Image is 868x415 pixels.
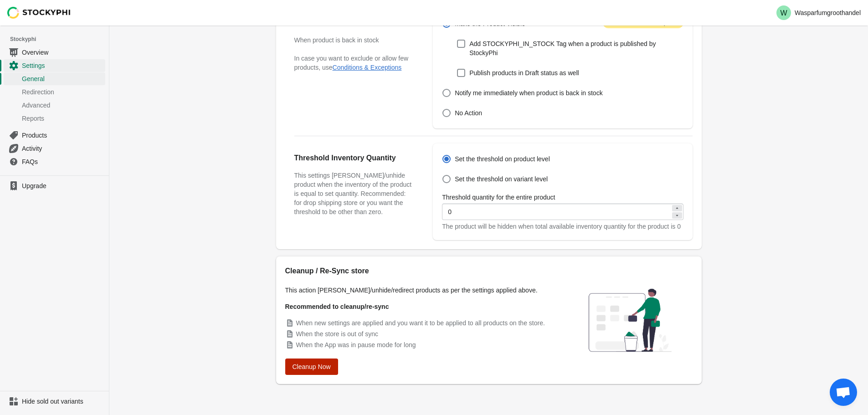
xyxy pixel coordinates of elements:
span: Upgrade [22,181,103,190]
a: Settings [4,59,105,72]
a: Hide sold out variants [4,395,105,408]
p: This action [PERSON_NAME]/unhide/redirect products as per the settings applied above. [285,286,559,295]
span: When new settings are applied and you want it to be applied to all products on the store. [296,319,545,327]
h3: When product is back in stock [294,36,415,45]
span: Redirection [22,87,103,97]
span: Reports [22,114,103,123]
span: Set the threshold on product level [455,154,550,164]
button: Conditions & Exceptions [333,64,402,71]
span: When the App was in pause mode for long [296,341,416,348]
a: Activity [4,142,105,155]
span: When the store is out of sync [296,330,379,338]
span: Publish products in Draft status as well [469,68,579,77]
img: Stockyphi [7,7,71,19]
span: Set the threshold on variant level [455,174,548,184]
h3: This settings [PERSON_NAME]/unhide product when the inventory of the product is equal to set quan... [294,171,415,216]
p: In case you want to exclude or allow few products, use [294,54,415,72]
span: Avatar with initials W [776,5,791,20]
a: Overview [4,46,105,59]
a: Upgrade [4,179,105,192]
span: Activity [22,144,103,153]
span: FAQs [22,157,103,166]
strong: Recommended to cleanup/re-sync [285,303,389,310]
label: Threshold quantity for the entire product [442,193,555,202]
text: W [780,9,787,17]
a: General [4,72,105,85]
span: Overview [22,48,103,57]
a: Advanced [4,98,105,112]
button: Avatar with initials WWasparfumgroothandel [773,4,864,22]
a: FAQs [4,155,105,168]
a: Reports [4,112,105,125]
span: Add STOCKYPHI_IN_STOCK Tag when a product is published by StockyPhi [469,39,683,57]
h2: Cleanup / Re-Sync store [285,266,559,277]
span: Cleanup Now [293,363,331,370]
h2: Threshold Inventory Quantity [294,153,415,164]
button: Cleanup Now [285,359,338,375]
a: Products [4,128,105,142]
a: Redirection [4,85,105,98]
span: Notify me immediately when product is back in stock [455,88,602,97]
span: General [22,74,103,83]
div: Open chat [830,379,857,406]
span: Hide sold out variants [22,397,103,406]
span: Products [22,131,103,140]
span: No Action [455,108,482,118]
p: Wasparfumgroothandel [795,9,861,16]
span: Settings [22,61,103,70]
div: The product will be hidden when total available inventory quantity for the product is 0 [442,222,683,231]
span: Stockyphi [10,35,109,44]
span: Advanced [22,101,103,110]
